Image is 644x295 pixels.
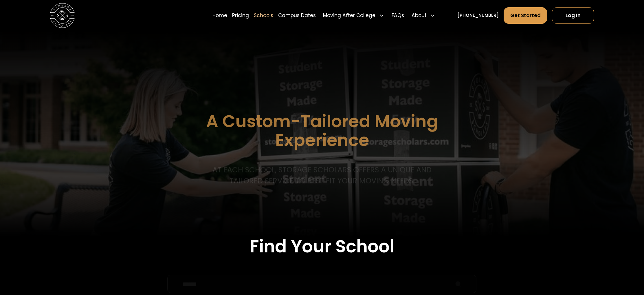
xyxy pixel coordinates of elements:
[278,7,316,24] a: Campus Dates
[99,236,544,257] h2: Find Your School
[50,3,75,28] img: Storage Scholars main logo
[409,7,438,24] div: About
[50,3,75,28] a: home
[254,7,273,24] a: Schools
[209,164,435,187] p: At each school, storage scholars offers a unique and tailored service to best fit your Moving needs.
[174,112,470,150] h1: A Custom-Tailored Moving Experience
[552,7,594,24] a: Log In
[392,7,404,24] a: FAQs
[323,12,375,19] div: Moving After College
[412,12,427,19] div: About
[457,12,499,19] a: [PHONE_NUMBER]
[321,7,387,24] div: Moving After College
[212,7,227,24] a: Home
[504,7,547,24] a: Get Started
[232,7,249,24] a: Pricing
